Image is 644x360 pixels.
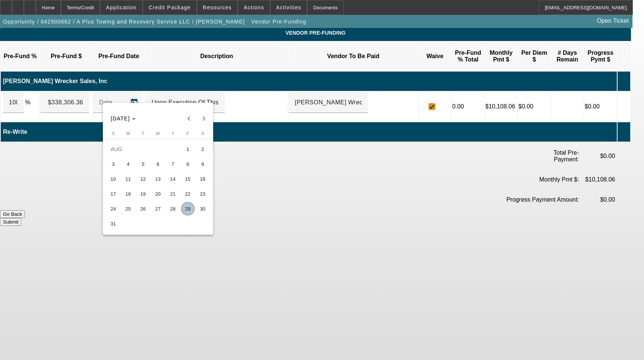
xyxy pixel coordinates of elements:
[151,171,165,186] button: August 13, 2025
[106,157,121,171] button: August 3, 2025
[195,201,210,216] button: August 30, 2025
[195,171,210,186] button: August 16, 2025
[166,187,180,200] span: 21
[107,217,120,230] span: 31
[106,216,121,231] button: August 31, 2025
[196,172,209,186] span: 16
[186,131,189,136] span: F
[151,157,165,171] span: 6
[107,172,120,186] span: 10
[195,157,210,171] button: August 9, 2025
[136,201,151,216] button: August 26, 2025
[142,131,144,136] span: T
[196,111,211,126] button: Next month
[156,131,160,136] span: W
[165,186,180,201] button: August 21, 2025
[136,157,150,171] span: 5
[106,171,121,186] button: August 10, 2025
[196,157,209,171] span: 9
[180,142,195,157] button: August 1, 2025
[201,131,204,136] span: S
[196,187,209,200] span: 23
[151,157,165,171] button: August 6, 2025
[166,202,180,215] span: 28
[181,172,195,186] span: 15
[171,131,174,136] span: T
[121,172,135,186] span: 11
[195,142,210,157] button: August 2, 2025
[121,157,135,171] span: 4
[121,186,136,201] button: August 18, 2025
[181,157,195,171] span: 8
[107,157,120,171] span: 3
[180,171,195,186] button: August 15, 2025
[181,187,195,200] span: 22
[165,171,180,186] button: August 14, 2025
[106,186,121,201] button: August 17, 2025
[196,142,209,156] span: 2
[108,112,139,125] button: Choose month and year
[151,187,165,200] span: 20
[112,131,114,136] span: S
[136,186,151,201] button: August 19, 2025
[195,186,210,201] button: August 23, 2025
[111,116,130,121] span: [DATE]
[126,131,130,136] span: M
[136,157,151,171] button: August 5, 2025
[136,172,150,186] span: 12
[180,157,195,171] button: August 8, 2025
[121,202,135,215] span: 25
[121,187,135,200] span: 18
[121,157,136,171] button: August 4, 2025
[165,201,180,216] button: August 28, 2025
[166,172,180,186] span: 14
[106,142,180,157] td: AUG
[106,201,121,216] button: August 24, 2025
[136,202,150,215] span: 26
[107,202,120,215] span: 24
[165,157,180,171] button: August 7, 2025
[151,186,165,201] button: August 20, 2025
[151,172,165,186] span: 13
[181,111,196,126] button: Previous month
[180,186,195,201] button: August 22, 2025
[181,202,195,215] span: 29
[136,171,151,186] button: August 12, 2025
[166,157,180,171] span: 7
[181,142,195,156] span: 1
[121,171,136,186] button: August 11, 2025
[136,187,150,200] span: 19
[121,201,136,216] button: August 25, 2025
[180,201,195,216] button: August 29, 2025
[151,202,165,215] span: 27
[151,201,165,216] button: August 27, 2025
[107,187,120,200] span: 17
[196,202,209,215] span: 30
